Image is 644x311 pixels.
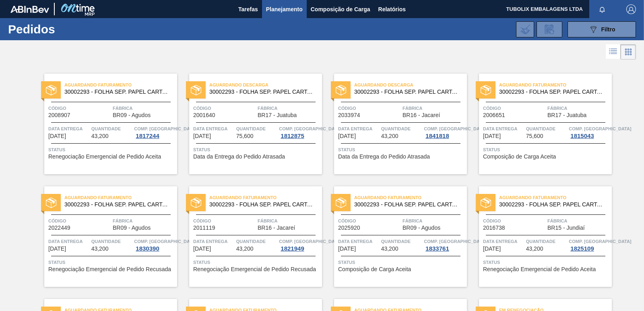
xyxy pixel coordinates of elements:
span: 30002293 - FOLHA SEP. PAPEL CARTAO 1200x1000M 350g [354,89,460,95]
span: 2001640 [193,112,215,118]
span: 43,200 [381,246,398,252]
span: Tarefas [238,4,258,14]
span: Renegociação Emergencial de Pedido Aceita [48,154,161,160]
span: 30002293 - FOLHA SEP. PAPEL CARTAO 1200x1000M 350g [209,89,316,95]
span: Status [338,258,465,266]
span: 30002293 - FOLHA SEP. PAPEL CARTAO 1200x1000M 350g [64,202,171,208]
span: 43,200 [236,246,254,252]
span: Comp. Carga [279,237,341,245]
a: Comp. [GEOGRAPHIC_DATA]1841818 [424,125,465,139]
span: Comp. Carga [424,125,486,133]
span: 2016738 [483,225,505,231]
span: 2008907 [48,112,70,118]
div: Visão em Cards [621,44,636,60]
span: 43,200 [91,246,109,252]
span: Quantidade [91,237,132,245]
span: 2025920 [338,225,360,231]
div: Visão em Lista [606,44,621,60]
span: Quantidade [526,125,567,133]
img: status [191,85,201,95]
a: statusAguardando Faturamento30002293 - FOLHA SEP. PAPEL CARTAO 1200x1000M 350gCódigo2022449Fábric... [32,186,177,287]
img: TNhmsLtSVTkK8tSr43FrP2fwEKptu5GPRR3wAAAABJRU5ErkJggg== [10,6,49,13]
span: 13/10/2025 [193,246,211,252]
span: Fábrica [402,104,465,112]
img: status [46,85,56,95]
img: status [191,198,201,208]
span: Planejamento [266,4,303,14]
span: Quantidade [381,237,422,245]
span: Data Entrega [483,125,524,133]
span: Aguardando Faturamento [64,81,177,89]
span: 13/10/2025 [338,246,356,252]
span: Data Entrega [48,237,89,245]
span: Composição de Carga Aceita [483,154,556,160]
span: Data Entrega [338,237,379,245]
span: Código [338,104,400,112]
span: Composição de Carga Aceita [338,266,411,272]
span: Fábrica [547,217,610,225]
span: Comp. Carga [134,125,196,133]
span: 43,200 [526,246,543,252]
a: statusAguardando Faturamento30002293 - FOLHA SEP. PAPEL CARTAO 1200x1000M 350gCódigo2025920Fábric... [322,186,467,287]
span: Data Entrega [193,237,234,245]
span: Código [48,104,111,112]
div: Importar Negociações dos Pedidos [516,21,534,37]
span: Renegociação Emergencial de Pedido Aceita [483,266,596,272]
div: Solicitação de Revisão de Pedidos [537,21,562,37]
span: 30002293 - FOLHA SEP. PAPEL CARTAO 1200x1000M 350g [499,202,605,208]
span: Data da Entrega do Pedido Atrasada [193,154,285,160]
a: statusAguardando Descarga30002293 - FOLHA SEP. PAPEL CARTAO 1200x1000M 350gCódigo2033974FábricaBR... [322,74,467,174]
div: 1817244 [134,133,161,139]
span: Quantidade [91,125,132,133]
div: 1830390 [134,245,161,252]
span: Fábrica [547,104,610,112]
span: Status [338,146,465,154]
span: BR16 - Jacareí [258,225,295,231]
span: Aguardando Descarga [354,81,467,89]
div: 1841818 [424,133,450,139]
span: 13/10/2025 [483,246,501,252]
span: Quantidade [526,237,567,245]
span: Comp. Carga [134,237,196,245]
span: 2006651 [483,112,505,118]
span: Status [483,258,610,266]
span: Comp. Carga [279,125,341,133]
a: Comp. [GEOGRAPHIC_DATA]1817244 [134,125,175,139]
span: Quantidade [236,237,277,245]
img: status [481,198,491,208]
span: Fábrica [402,217,465,225]
img: status [336,198,346,208]
a: statusAguardando Faturamento30002293 - FOLHA SEP. PAPEL CARTAO 1200x1000M 350gCódigo2008907Fábric... [32,74,177,174]
span: Fábrica [258,217,320,225]
a: Comp. [GEOGRAPHIC_DATA]1833761 [424,237,465,252]
a: statusAguardando Faturamento30002293 - FOLHA SEP. PAPEL CARTAO 1200x1000M 350gCódigo2006651Fábric... [467,74,612,174]
button: Notificações [589,4,615,15]
img: status [336,85,346,95]
span: Fábrica [113,104,175,112]
a: Comp. [GEOGRAPHIC_DATA]1821949 [279,237,320,252]
span: 30002293 - FOLHA SEP. PAPEL CARTAO 1200x1000M 350g [499,89,605,95]
span: 07/10/2025 [193,133,211,139]
span: Aguardando Faturamento [64,194,177,202]
span: Código [483,104,545,112]
span: Comp. Carga [424,237,486,245]
span: Status [193,146,320,154]
span: Código [48,217,111,225]
a: Comp. [GEOGRAPHIC_DATA]1830390 [134,237,175,252]
span: Comp. Carga [569,125,631,133]
span: 2022449 [48,225,70,231]
img: Logout [626,4,636,14]
div: 1825109 [569,245,595,252]
a: Comp. [GEOGRAPHIC_DATA]1812875 [279,125,320,139]
span: 75,600 [526,133,543,139]
span: 75,600 [236,133,254,139]
div: 1821949 [279,245,305,252]
span: Relatórios [378,4,406,14]
span: BR17 - Juatuba [547,112,586,118]
span: Data Entrega [483,237,524,245]
button: Filtro [568,21,636,37]
span: Quantidade [381,125,422,133]
span: Código [483,217,545,225]
span: BR17 - Juatuba [258,112,297,118]
a: statusAguardando Faturamento30002293 - FOLHA SEP. PAPEL CARTAO 1200x1000M 350gCódigo2011119Fábric... [177,186,322,287]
